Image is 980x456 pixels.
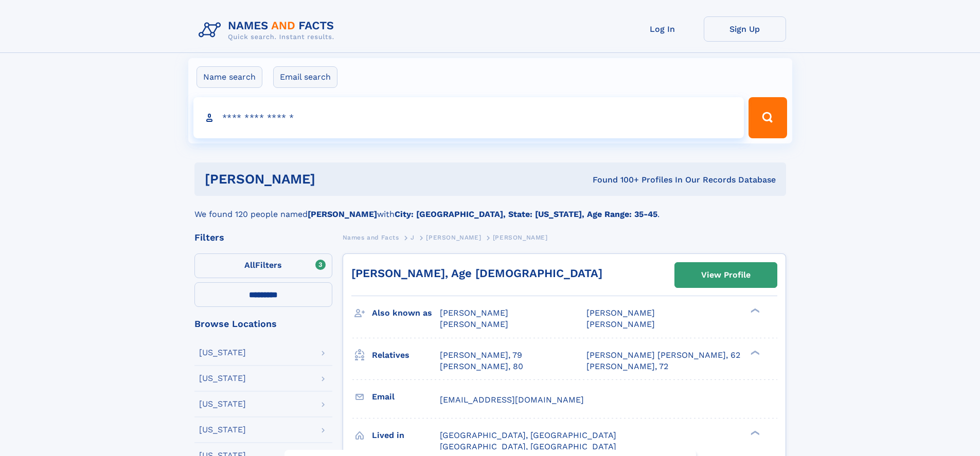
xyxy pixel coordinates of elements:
[199,349,246,357] div: [US_STATE]
[748,307,760,314] div: ❯
[748,429,760,436] div: ❯
[194,253,332,278] label: Filters
[440,361,523,372] a: [PERSON_NAME], 80
[194,196,786,221] div: We found 120 people named with .
[395,209,657,219] b: City: [GEOGRAPHIC_DATA], State: [US_STATE], Age Range: 35-45
[194,233,332,242] div: Filters
[194,319,332,329] div: Browse Locations
[701,263,751,287] div: View Profile
[440,430,616,440] span: [GEOGRAPHIC_DATA], [GEOGRAPHIC_DATA]
[372,346,440,364] h3: Relatives
[426,234,481,241] span: [PERSON_NAME]
[621,16,704,42] a: Log In
[199,426,246,434] div: [US_STATE]
[244,260,255,270] span: All
[273,66,337,88] label: Email search
[586,308,655,318] span: [PERSON_NAME]
[749,97,787,138] button: Search Button
[440,442,616,451] span: [GEOGRAPHIC_DATA], [GEOGRAPHIC_DATA]
[440,308,508,318] span: [PERSON_NAME]
[372,304,440,322] h3: Also known as
[493,234,548,241] span: [PERSON_NAME]
[440,319,508,329] span: [PERSON_NAME]
[199,400,246,408] div: [US_STATE]
[194,16,343,44] img: Logo Names and Facts
[372,427,440,444] h3: Lived in
[748,349,760,356] div: ❯
[411,231,415,244] a: J
[193,97,744,138] input: search input
[411,234,415,241] span: J
[440,395,584,405] span: [EMAIL_ADDRESS][DOMAIN_NAME]
[372,388,440,406] h3: Email
[586,319,655,329] span: [PERSON_NAME]
[199,374,246,382] div: [US_STATE]
[205,173,454,186] h1: [PERSON_NAME]
[675,263,777,287] a: View Profile
[454,174,776,186] div: Found 100+ Profiles In Our Records Database
[426,231,481,244] a: [PERSON_NAME]
[343,231,399,244] a: Names and Facts
[351,267,602,280] a: [PERSON_NAME], Age [DEMOGRAPHIC_DATA]
[586,361,668,372] a: [PERSON_NAME], 72
[440,350,522,361] a: [PERSON_NAME], 79
[586,350,740,361] a: [PERSON_NAME] [PERSON_NAME], 62
[704,16,786,42] a: Sign Up
[197,66,262,88] label: Name search
[308,209,377,219] b: [PERSON_NAME]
